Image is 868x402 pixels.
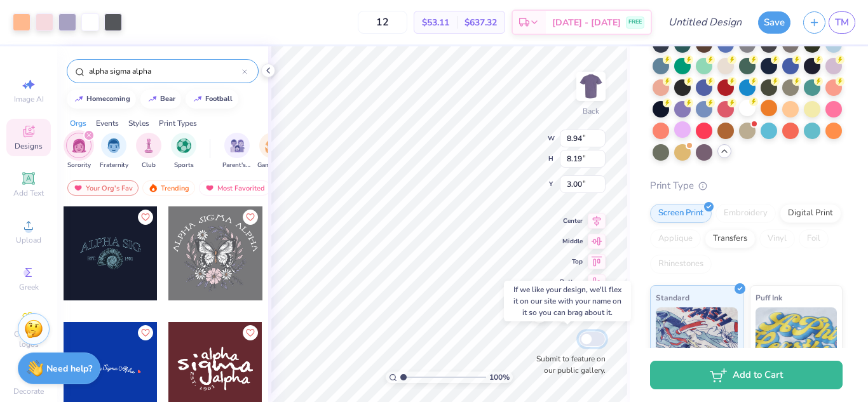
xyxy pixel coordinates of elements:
span: Standard [656,291,689,304]
span: Sorority [67,161,91,170]
button: homecoming [67,90,136,109]
div: Styles [128,117,149,129]
span: 100 % [489,372,510,383]
strong: Need help? [46,363,92,375]
button: filter button [171,133,196,170]
span: Clipart & logos [6,329,51,349]
span: Puff Ink [756,291,782,304]
span: Fraternity [100,161,128,170]
div: Your Org's Fav [67,180,139,196]
span: Add Text [13,188,44,198]
img: most_fav.gif [73,184,83,192]
div: filter for Parent's Weekend [222,133,252,170]
div: football [205,95,233,102]
span: Parent's Weekend [222,161,252,170]
span: Center [560,217,583,225]
span: Top [560,257,583,266]
div: Print Type [650,178,843,193]
span: $637.32 [465,16,497,29]
img: trend_line.gif [74,95,84,103]
span: Designs [15,141,43,151]
button: Like [243,210,258,225]
span: TM [835,15,849,30]
button: filter button [66,133,92,170]
img: trending.gif [148,184,158,192]
div: bear [160,95,175,102]
input: Untitled Design [658,10,752,35]
button: filter button [136,133,161,170]
span: Middle [560,237,583,246]
span: FREE [628,18,642,27]
div: Transfers [705,229,756,248]
img: Sports Image [177,138,191,153]
div: filter for Sports [171,133,196,170]
div: filter for Sorority [66,133,92,170]
div: Events [96,117,119,129]
div: Embroidery [715,204,776,223]
div: Applique [650,229,701,248]
button: filter button [100,133,128,170]
div: Most Favorited [199,180,271,196]
img: Parent's Weekend Image [230,138,245,153]
span: $53.11 [422,16,449,29]
a: TM [829,11,855,34]
button: Save [758,11,790,34]
label: Submit to feature on our public gallery. [529,353,606,376]
input: – – [358,11,407,34]
button: filter button [222,133,252,170]
span: [DATE] - [DATE] [552,16,621,29]
span: Game Day [257,161,287,170]
div: filter for Fraternity [100,133,128,170]
div: filter for Club [136,133,161,170]
img: Standard [656,307,738,371]
img: trend_line.gif [193,95,203,103]
button: football [186,90,238,109]
div: Screen Print [650,204,712,223]
span: Club [142,161,156,170]
img: trend_line.gif [147,95,158,103]
input: Try "Alpha" [88,65,242,77]
div: If we like your design, we'll flex it on our site with your name on it so you can brag about it. [504,281,631,321]
img: Back [578,74,604,99]
img: Game Day Image [265,138,280,153]
button: Like [243,325,258,340]
div: Foil [799,229,829,248]
img: Sorority Image [72,138,86,153]
div: Back [583,105,599,117]
div: homecoming [86,95,130,102]
span: Sports [174,161,194,170]
div: Print Types [159,117,197,129]
img: Fraternity Image [107,138,121,153]
span: Greek [19,282,39,292]
div: Rhinestones [650,255,712,274]
div: Trending [142,180,195,196]
span: Decorate [13,386,44,396]
div: Orgs [70,117,86,129]
img: most_fav.gif [205,184,215,192]
div: filter for Game Day [257,133,287,170]
div: Digital Print [780,204,841,223]
span: Image AI [14,94,44,104]
button: Add to Cart [650,361,843,389]
button: filter button [257,133,287,170]
img: Puff Ink [756,307,837,371]
span: Upload [16,235,41,245]
img: Club Image [142,138,156,153]
button: bear [140,90,181,109]
div: Vinyl [759,229,795,248]
button: Like [138,325,153,340]
button: Like [138,210,153,225]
